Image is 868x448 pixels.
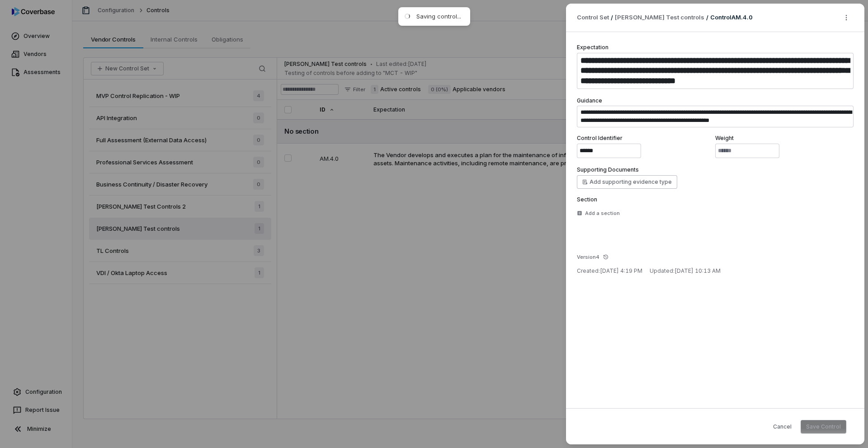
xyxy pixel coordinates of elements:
[416,13,461,20] div: Saving control...
[574,205,623,221] button: Add a section
[611,14,613,22] p: /
[650,267,721,274] span: Updated: [DATE] 10:13 AM
[615,13,704,22] a: [PERSON_NAME] Test controls
[710,14,753,21] span: Control AM.4.0
[574,247,611,266] button: Version4
[577,196,854,203] label: Section
[577,97,602,104] label: Guidance
[706,14,708,22] p: /
[577,210,620,217] div: Add a section
[577,135,715,142] label: Control Identifier
[577,267,642,274] span: Created: [DATE] 4:19 PM
[577,13,609,22] span: Control Set
[768,420,797,434] button: Cancel
[577,175,677,189] button: Add supporting evidence type
[577,44,609,51] label: Expectation
[577,166,639,173] label: Supporting Documents
[715,135,854,142] label: Weight
[839,11,854,24] button: More actions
